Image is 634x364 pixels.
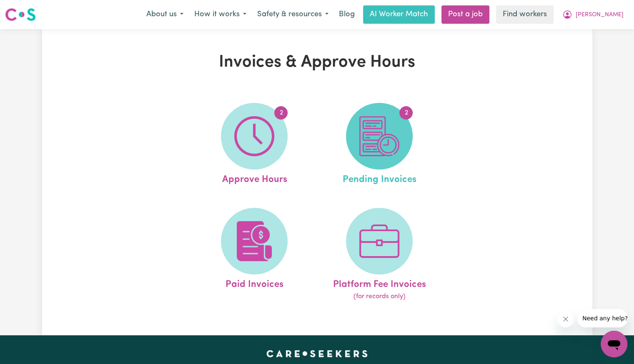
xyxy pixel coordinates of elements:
[274,106,288,120] span: 2
[194,208,314,302] a: Paid Invoices
[399,106,413,120] span: 2
[5,7,36,22] img: Careseekers logo
[141,6,189,23] button: About us
[252,6,334,23] button: Safety & resources
[5,6,50,12] span: Need any help?
[319,103,439,187] a: Pending Invoices
[557,311,574,327] iframe: Close message
[601,331,627,357] iframe: Button to launch messaging window
[363,5,435,24] a: AI Worker Match
[319,208,439,302] a: Platform Fee Invoices(for records only)
[5,5,36,24] a: Careseekers logo
[333,274,426,292] span: Platform Fee Invoices
[139,52,496,72] h1: Invoices & Approve Hours
[194,103,314,187] a: Approve Hours
[557,6,629,23] button: My Account
[334,5,360,24] a: Blog
[266,350,368,357] a: Careseekers home page
[496,5,554,24] a: Find workers
[222,170,287,187] span: Approve Hours
[441,5,489,24] a: Post a job
[577,309,627,327] iframe: Message from company
[353,292,406,302] span: (for records only)
[226,274,283,292] span: Paid Invoices
[189,6,252,23] button: How it works
[343,170,416,187] span: Pending Invoices
[576,10,624,20] span: [PERSON_NAME]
